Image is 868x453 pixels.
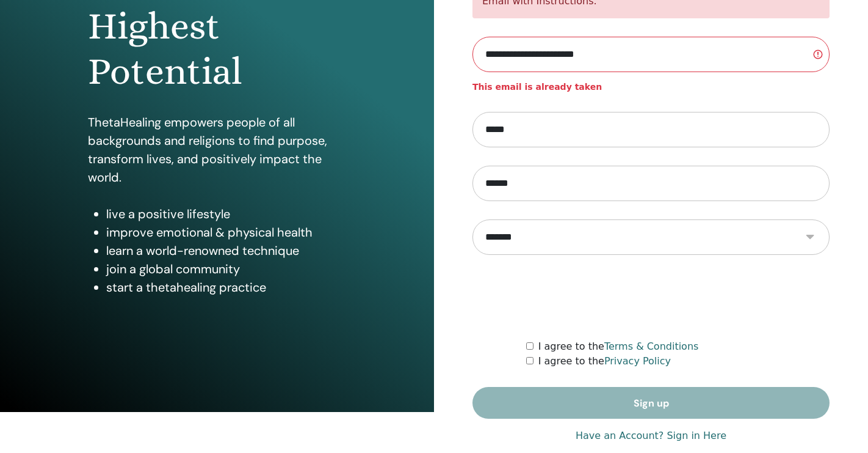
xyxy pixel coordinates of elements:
li: join a global community [106,260,347,278]
a: Privacy Policy [604,355,671,367]
li: live a positive lifestyle [106,205,347,223]
iframe: reCAPTCHA [559,273,744,321]
label: I agree to the [538,339,699,354]
label: I agree to the [538,354,671,369]
li: start a thetahealing practice [106,278,347,296]
a: Terms & Conditions [604,341,698,352]
li: learn a world-renowned technique [106,241,347,260]
p: ThetaHealing empowers people of all backgrounds and religions to find purpose, transform lives, a... [88,113,347,186]
li: improve emotional & physical health [106,223,347,241]
a: Have an Account? Sign in Here [576,429,726,443]
strong: This email is already taken [472,82,602,92]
